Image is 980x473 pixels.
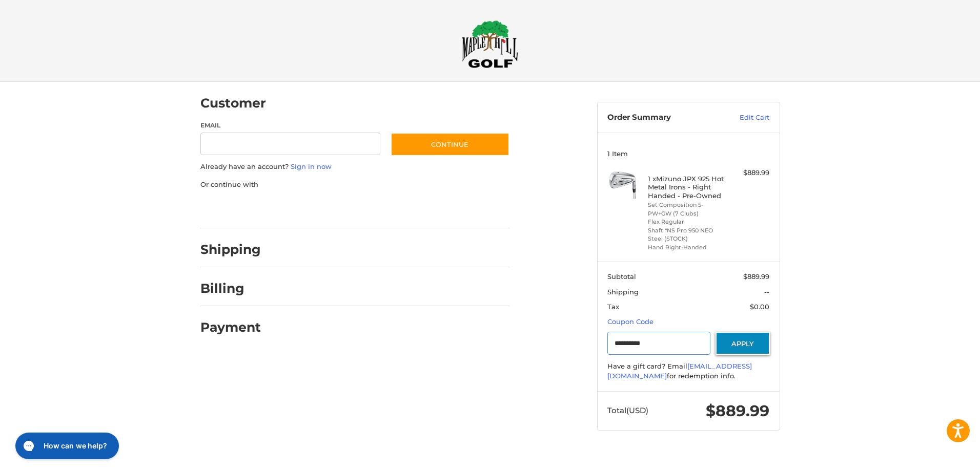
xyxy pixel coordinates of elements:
[718,113,769,123] a: Edit Cart
[200,319,261,335] h2: Payment
[607,113,718,123] h3: Order Summary
[200,162,509,172] p: Already have an account?
[371,200,447,218] iframe: PayPal-venmo
[197,200,274,218] iframe: PayPal-paypal
[284,200,361,218] iframe: PayPal-paylater
[462,20,518,68] img: Maple Hill Golf
[391,133,509,156] button: Continue
[648,218,726,226] li: Flex Regular
[648,175,726,200] h4: 1 x Mizuno JPX 925 Hot Metal Irons - Right Handed - Pre-Owned
[200,242,261,257] h2: Shipping
[716,332,770,355] button: Apply
[200,95,266,111] h2: Customer
[648,201,726,218] li: Set Composition 5-PW+GW (7 Clubs)
[607,288,639,296] span: Shipping
[764,288,769,296] span: --
[200,281,260,296] h2: Billing
[750,303,769,311] span: $0.00
[648,226,726,243] li: Shaft *NS Pro 950 NEO Steel (STOCK)
[607,361,769,381] div: Have a gift card? Email for redemption info.
[607,332,710,355] input: Gift Certificate or Coupon Code
[607,317,654,326] a: Coupon Code
[291,162,332,170] a: Sign in now
[729,168,769,178] div: $889.99
[10,429,122,463] iframe: Gorgias live chat messenger
[648,243,726,252] li: Hand Right-Handed
[607,272,636,281] span: Subtotal
[607,405,648,415] span: Total (USD)
[200,121,381,130] label: Email
[607,303,619,311] span: Tax
[743,272,769,281] span: $889.99
[607,149,769,158] h3: 1 Item
[706,401,769,420] span: $889.99
[200,180,509,190] p: Or continue with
